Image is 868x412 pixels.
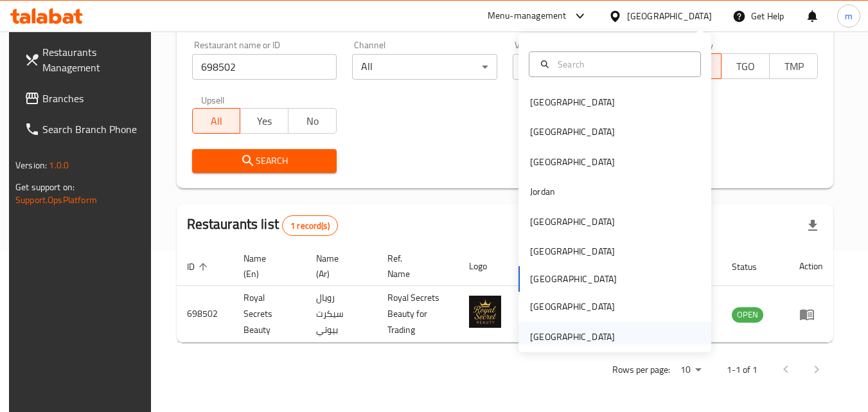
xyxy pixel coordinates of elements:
[14,83,154,114] a: Branches
[198,112,236,130] span: All
[627,9,712,23] div: [GEOGRAPHIC_DATA]
[789,247,833,286] th: Action
[294,112,332,130] span: No
[553,57,693,71] input: Search
[675,361,706,380] div: Rows per page:
[187,259,211,274] span: ID
[306,286,377,343] td: رويال سيكرت بيوتي
[15,179,75,195] span: Get support on:
[517,286,562,343] td: 1
[387,251,443,282] span: Ref. Name
[245,112,283,130] span: Yes
[459,247,517,286] th: Logo
[14,114,154,145] a: Search Branch Phone
[530,244,615,258] div: [GEOGRAPHIC_DATA]
[15,157,47,174] span: Version:
[201,95,225,104] label: Upsell
[202,153,327,169] span: Search
[177,247,833,343] table: enhanced table
[727,57,765,76] span: TGO
[244,251,291,282] span: Name (En)
[530,300,615,314] div: [GEOGRAPHIC_DATA]
[240,108,288,134] button: Yes
[469,296,501,328] img: Royal Secrets Beauty
[15,192,97,208] a: Support.OpsPlatform
[316,251,362,282] span: Name (Ar)
[192,54,337,80] input: Search for restaurant name or ID..
[775,57,813,76] span: TMP
[727,362,757,378] p: 1-1 of 1
[288,108,337,134] button: No
[732,307,763,322] span: OPEN
[187,215,338,236] h2: Restaurants list
[352,54,497,80] div: All
[732,307,763,323] div: OPEN
[612,362,670,378] p: Rows per page:
[177,286,233,343] td: 698502
[282,215,338,236] div: Total records count
[721,53,770,79] button: TGO
[530,330,615,344] div: [GEOGRAPHIC_DATA]
[49,157,69,174] span: 1.0.0
[530,125,615,139] div: [GEOGRAPHIC_DATA]
[233,286,306,343] td: Royal Secrets Beauty
[377,286,459,343] td: Royal Secrets Beauty for Trading
[517,247,562,286] th: Branches
[530,184,555,199] div: Jordan
[530,95,615,109] div: [GEOGRAPHIC_DATA]
[42,121,144,137] span: Search Branch Phone
[769,53,818,79] button: TMP
[42,44,144,75] span: Restaurants Management
[488,8,567,24] div: Menu-management
[192,108,241,134] button: All
[845,9,853,23] span: m
[192,149,337,173] button: Search
[530,155,615,169] div: [GEOGRAPHIC_DATA]
[732,259,774,274] span: Status
[530,215,615,229] div: [GEOGRAPHIC_DATA]
[42,91,144,106] span: Branches
[14,37,154,83] a: Restaurants Management
[797,210,828,241] div: Export file
[283,220,337,232] span: 1 record(s)
[513,54,658,80] div: All
[799,307,823,322] div: Menu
